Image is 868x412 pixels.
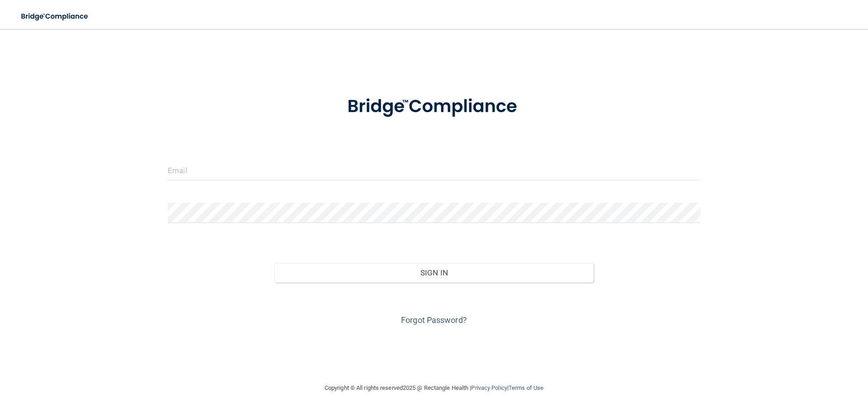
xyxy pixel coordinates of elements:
[269,374,599,403] div: Copyright © All rights reserved 2025 @ Rectangle Health | |
[168,160,700,180] input: Email
[509,384,543,391] a: Terms of Use
[274,263,594,283] button: Sign In
[401,315,467,325] a: Forgot Password?
[471,384,507,391] a: Privacy Policy
[14,7,97,26] img: bridge_compliance_login_screen.278c3ca4.svg
[329,83,539,130] img: bridge_compliance_login_screen.278c3ca4.svg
